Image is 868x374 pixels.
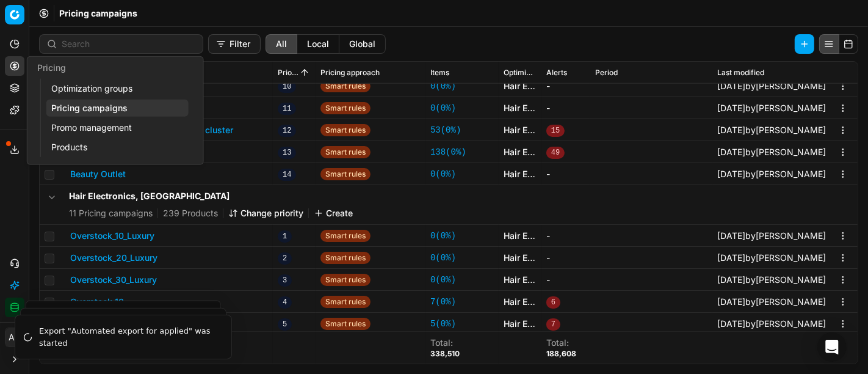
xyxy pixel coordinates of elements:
[717,274,745,285] span: [DATE]
[70,230,154,242] button: Overstock_10_Luxury
[717,80,826,92] div: by [PERSON_NAME]
[46,100,189,117] a: Pricing campaigns
[717,168,826,180] div: by [PERSON_NAME]
[717,230,826,242] div: by [PERSON_NAME]
[430,349,460,359] div: 338,510
[320,252,371,264] span: Smart rules
[430,80,456,92] a: 0(0%)
[546,296,560,309] span: 6
[320,318,371,330] span: Smart rules
[320,296,371,308] span: Smart rules
[541,97,590,119] td: -
[46,80,189,97] a: Optimization groups
[717,274,826,286] div: by [PERSON_NAME]
[504,230,537,242] a: Hair Electronics, [GEOGRAPHIC_DATA]
[46,139,189,156] a: Products
[717,318,745,329] span: [DATE]
[320,80,371,92] span: Smart rules
[717,103,745,113] span: [DATE]
[59,7,137,20] nav: breadcrumb
[266,34,297,54] button: all
[717,125,745,135] span: [DATE]
[430,230,456,242] a: 0(0%)
[320,68,380,78] span: Pricing approach
[541,269,590,291] td: -
[228,207,303,219] button: Change priority
[278,169,296,181] span: 14
[59,7,137,20] span: Pricing campaigns
[37,62,66,73] span: Pricing
[320,274,371,286] span: Smart rules
[717,124,826,136] div: by [PERSON_NAME]
[430,146,466,158] a: 138(0%)
[717,102,826,114] div: by [PERSON_NAME]
[163,207,218,219] span: 239 Products
[278,274,292,287] span: 3
[546,318,560,331] span: 7
[541,163,590,185] td: -
[717,318,826,330] div: by [PERSON_NAME]
[69,190,353,202] h5: Hair Electronics, [GEOGRAPHIC_DATA]
[278,103,296,115] span: 11
[320,102,371,114] span: Smart rules
[546,337,576,349] div: Total :
[504,296,537,308] a: Hair Electronics, [GEOGRAPHIC_DATA]
[278,125,296,137] span: 12
[70,296,124,308] button: Overstock_10
[320,146,371,158] span: Smart rules
[717,252,745,263] span: [DATE]
[717,252,826,264] div: by [PERSON_NAME]
[430,274,456,286] a: 0(0%)
[314,207,353,219] button: Create
[5,328,24,346] span: AC
[39,325,217,349] div: Export "Automated export for applied" was started
[717,146,826,158] div: by [PERSON_NAME]
[717,169,745,179] span: [DATE]
[541,247,590,269] td: -
[504,168,537,180] a: Hair Electronics, BE
[278,81,296,93] span: 10
[430,337,460,349] div: Total :
[546,349,576,359] div: 188,608
[504,146,537,158] a: Hair Electronics, BE
[69,207,153,219] span: 11 Pricing campaigns
[70,168,126,180] button: Beauty Outlet
[817,332,847,362] div: Open Intercom Messenger
[717,296,826,308] div: by [PERSON_NAME]
[546,147,565,159] span: 49
[430,318,456,330] a: 5(0%)
[717,81,745,91] span: [DATE]
[541,75,590,97] td: -
[717,296,745,307] span: [DATE]
[62,38,195,50] input: Search
[46,119,189,136] a: Promo management
[717,68,764,78] span: Last modified
[320,168,371,180] span: Smart rules
[504,274,537,286] a: Hair Electronics, [GEOGRAPHIC_DATA]
[504,68,537,78] span: Optimization groups
[430,252,456,264] a: 0(0%)
[430,102,456,114] a: 0(0%)
[297,34,339,54] button: local
[430,296,456,308] a: 7(0%)
[278,252,292,265] span: 2
[430,68,449,78] span: Items
[320,124,371,136] span: Smart rules
[320,230,371,242] span: Smart rules
[278,147,296,159] span: 13
[278,230,292,243] span: 1
[70,274,157,286] button: Overstock_30_Luxury
[717,230,745,241] span: [DATE]
[278,296,292,309] span: 4
[430,124,461,136] a: 53(0%)
[208,34,261,54] button: Filter
[504,124,537,136] a: Hair Electronics, BE
[278,68,298,78] span: Priority
[595,68,618,78] span: Period
[339,34,386,54] button: global
[504,80,537,92] a: Hair Electronics, BE
[717,147,745,157] span: [DATE]
[504,102,537,114] a: Hair Electronics, BE
[504,252,537,264] a: Hair Electronics, [GEOGRAPHIC_DATA]
[546,68,567,78] span: Alerts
